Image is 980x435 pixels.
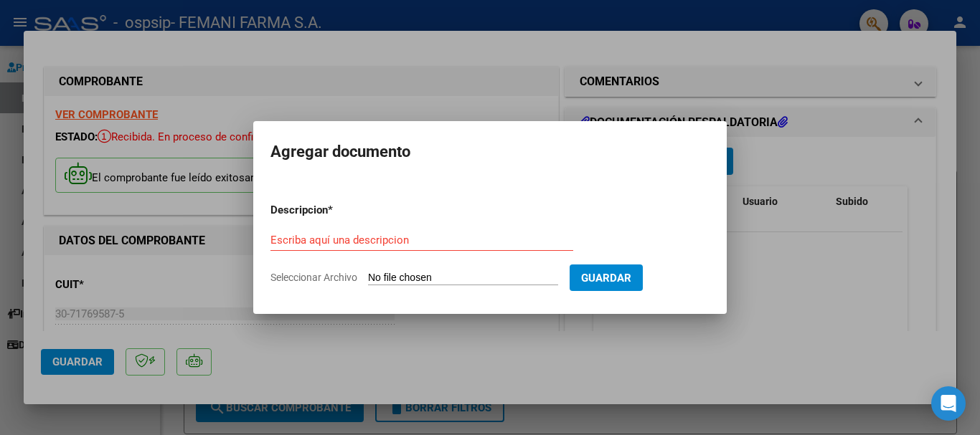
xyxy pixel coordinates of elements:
[270,138,710,166] h2: Agregar documento
[931,386,966,421] div: Open Intercom Messenger
[270,272,357,283] span: Seleccionar Archivo
[570,264,643,291] button: Guardar
[581,272,631,285] span: Guardar
[270,202,402,219] p: Descripcion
